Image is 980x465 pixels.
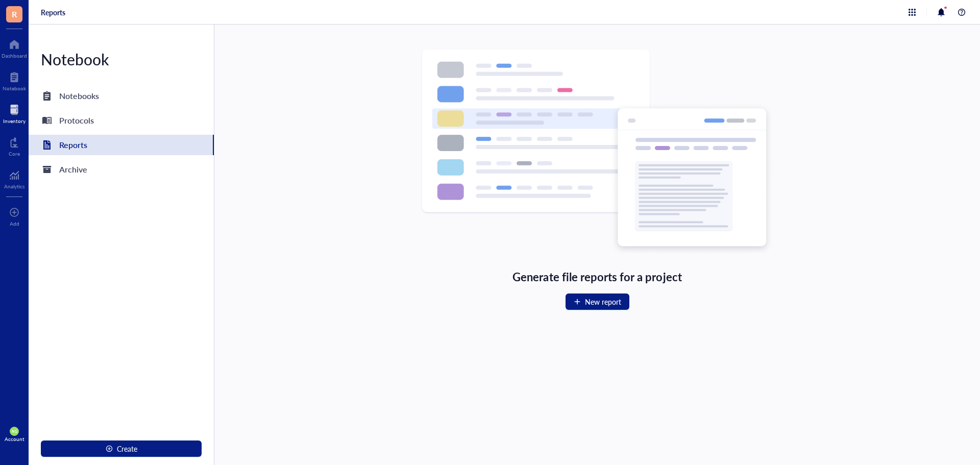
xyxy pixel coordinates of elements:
div: Notebook [3,85,26,91]
span: NG [12,429,17,433]
a: Notebook [3,69,26,91]
a: Dashboard [2,36,27,59]
a: Reports [41,8,65,17]
a: Archive [29,159,214,180]
div: Inventory [3,118,26,124]
div: Notebooks [59,89,99,103]
div: Dashboard [2,53,27,59]
a: Analytics [4,167,24,189]
div: Add [10,221,19,227]
a: Inventory [3,102,26,124]
span: New report [585,298,621,306]
a: Protocols [29,110,214,131]
button: New report [566,293,629,310]
div: Account [5,436,24,442]
span: Create [117,445,137,453]
a: Notebooks [29,86,214,106]
div: Analytics [4,183,24,189]
div: Core [9,151,20,157]
a: Reports [29,135,214,155]
div: Protocols [59,113,94,128]
div: Reports [59,138,87,152]
div: Notebook [29,49,214,69]
span: R [12,8,17,20]
a: Core [9,134,20,157]
button: Create [41,440,202,457]
img: Empty state [421,49,774,256]
div: Generate file reports for a project [512,268,681,285]
div: Archive [59,162,87,177]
